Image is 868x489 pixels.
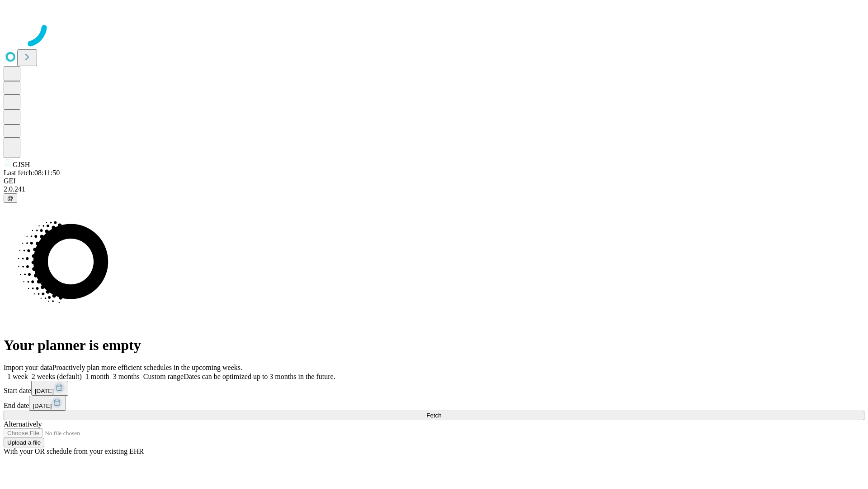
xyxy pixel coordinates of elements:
[7,373,28,380] span: 1 week
[7,195,14,201] span: @
[184,373,335,380] span: Dates can be optimized up to 3 months in the future.
[4,177,864,185] div: GEI
[4,438,44,447] button: Upload a file
[4,396,864,411] div: End date
[4,337,864,354] h1: Your planner is empty
[4,411,864,420] button: Fetch
[33,403,52,409] span: [DATE]
[32,373,82,380] span: 2 weeks (default)
[426,412,441,419] span: Fetch
[4,193,17,203] button: @
[4,447,144,455] span: With your OR schedule from your existing EHR
[31,381,68,396] button: [DATE]
[52,364,242,371] span: Proactively plan more efficient schedules in the upcoming weeks.
[143,373,184,380] span: Custom range
[4,381,864,396] div: Start date
[4,185,864,193] div: 2.0.241
[4,364,52,371] span: Import your data
[4,420,42,428] span: Alternatively
[4,169,60,177] span: Last fetch: 08:11:50
[13,161,30,168] span: GJSH
[113,373,140,380] span: 3 months
[35,388,54,394] span: [DATE]
[29,396,66,411] button: [DATE]
[85,373,109,380] span: 1 month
